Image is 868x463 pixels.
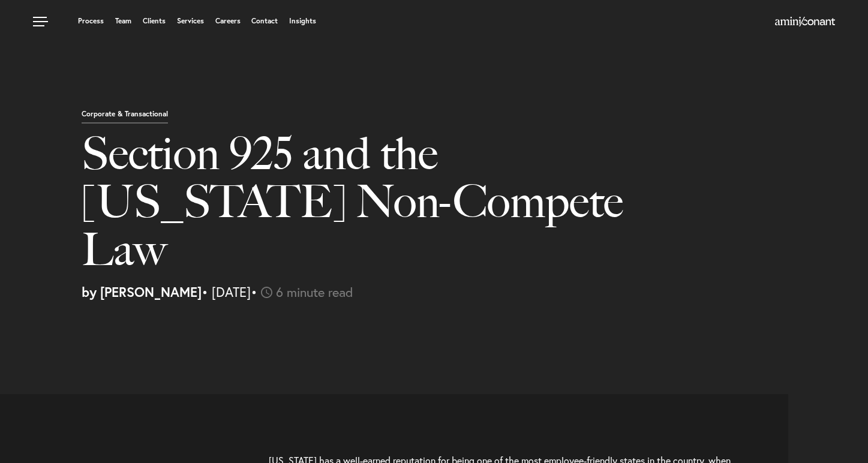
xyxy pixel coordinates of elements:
span: 6 minute read [276,283,353,300]
a: Careers [215,17,241,25]
p: • [DATE] [82,285,859,299]
h1: Section 925 and the [US_STATE] Non-Compete Law [82,130,626,285]
a: Clients [143,17,166,25]
a: Services [177,17,204,25]
a: Insights [289,17,316,25]
a: Team [115,17,131,25]
span: • [251,283,257,300]
a: Home [775,17,835,27]
a: Contact [251,17,278,25]
a: Process [78,17,104,25]
img: Amini & Conant [775,17,835,26]
img: icon-time-light.svg [261,287,272,298]
p: Corporate & Transactional [82,110,168,124]
strong: by [PERSON_NAME] [82,283,202,300]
